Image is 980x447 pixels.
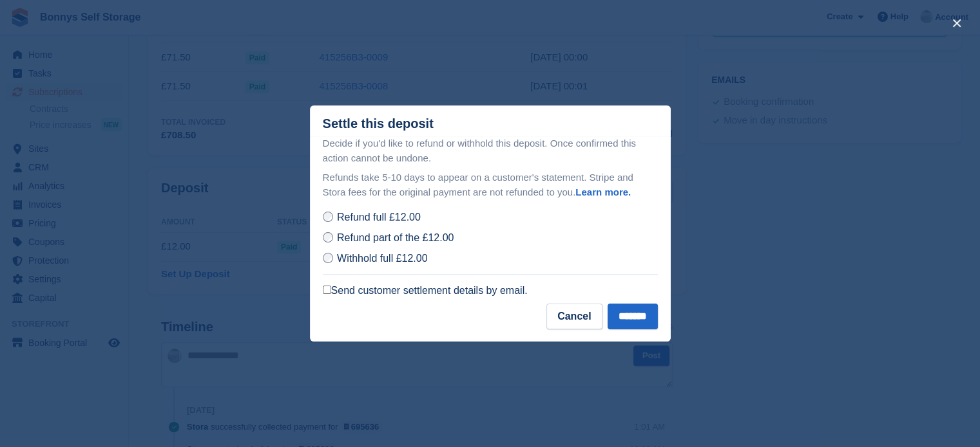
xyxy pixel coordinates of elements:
[337,253,428,264] span: Withhold full £12.00
[323,253,333,263] input: Withhold full £12.00
[337,212,421,223] span: Refund full £12.00
[323,286,331,294] input: Send customer settlement details by email.
[323,232,333,242] input: Refund part of the £12.00
[323,284,528,297] label: Send customer settlement details by email.
[323,116,434,131] div: Settle this deposit
[323,136,658,165] p: Decide if you'd like to refund or withhold this deposit. Once confirmed this action cannot be und...
[546,304,602,329] button: Cancel
[323,170,658,199] p: Refunds take 5-10 days to appear on a customer's statement. Stripe and Stora fees for the origina...
[337,232,454,243] span: Refund part of the £12.00
[575,187,631,197] a: Learn more.
[946,13,967,33] button: close
[323,212,333,222] input: Refund full £12.00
